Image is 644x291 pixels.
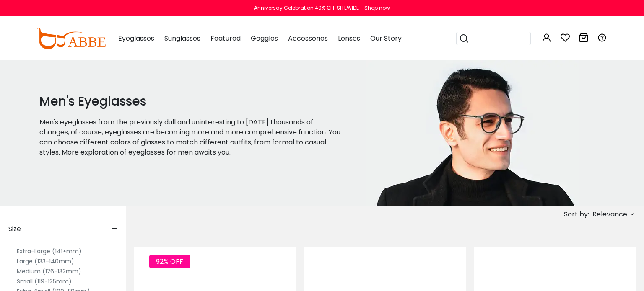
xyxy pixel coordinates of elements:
span: Featured [210,33,241,43]
span: Our Story [370,33,402,43]
span: Sunglasses [164,33,200,43]
div: Anniversay Celebration 40% OFF SITEWIDE [254,4,359,12]
span: Relevance [592,207,627,222]
span: Size [8,219,21,239]
label: Medium (126-132mm) [17,266,81,276]
p: Men's eyeglasses from the previously dull and uninteresting to [DATE] thousands of changes, of co... [39,117,345,157]
span: Eyeglasses [118,33,154,43]
h1: Men's Eyeglasses [39,94,345,109]
div: Shop now [364,4,390,12]
img: men's eyeglasses [366,60,579,206]
span: Lenses [338,33,360,43]
img: abbeglasses.com [37,28,106,49]
span: Accessories [288,33,328,43]
span: - [112,219,117,239]
label: Large (133-140mm) [17,256,74,266]
span: Goggles [251,33,278,43]
span: Sort by: [564,209,589,219]
label: Extra-Large (141+mm) [17,246,82,256]
span: 92% OFF [149,255,190,268]
a: Shop now [360,4,390,11]
label: Small (119-125mm) [17,276,72,286]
